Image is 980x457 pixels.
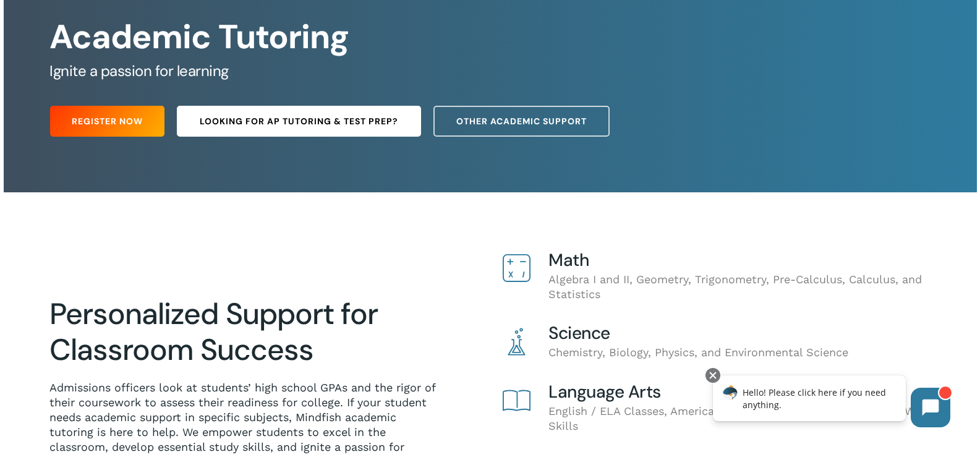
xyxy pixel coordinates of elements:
[49,61,930,81] h5: Ignite a passion for learning
[50,106,164,137] a: Register Now
[548,251,952,270] h4: Math
[49,296,442,368] h2: Personalized Support for Classroom Success
[548,383,952,434] div: English / ELA Classes, American Literature, World Literature, and Writing Skills
[456,115,587,127] span: Other Academic Support
[700,365,963,440] iframe: Chatbot
[49,17,930,57] h1: Academic Tutoring
[548,324,952,360] div: Chemistry, Biology, Physics, and Environmental Science
[433,106,610,137] a: Other Academic Support
[72,115,143,127] span: Register Now
[548,383,952,401] h4: Language Arts
[548,251,952,302] div: Algebra I and II, Geometry, Trigonometry, Pre-Calculus, Calculus, and Statistics
[177,106,421,137] a: Looking for AP Tutoring & Test Prep?
[200,115,398,127] span: Looking for AP Tutoring & Test Prep?
[548,324,952,343] h4: Science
